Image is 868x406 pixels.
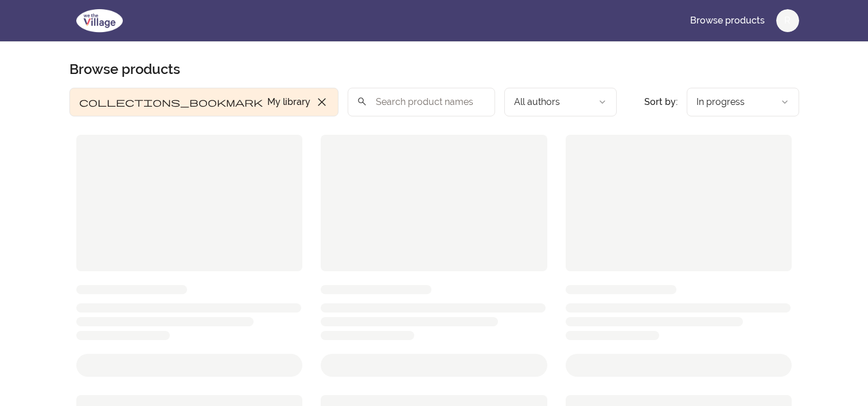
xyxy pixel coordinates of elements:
span: collections_bookmark [79,95,263,109]
button: R [776,9,799,32]
a: Browse products [681,7,774,34]
h1: Browse products [69,60,180,79]
span: search [357,93,367,110]
input: Search product names [348,88,495,116]
img: We The Village logo [69,7,130,34]
span: close [315,95,329,109]
nav: Main [681,7,799,34]
span: Sort by: [644,96,678,107]
button: Filter by author [504,88,617,116]
button: Product sort options [687,88,799,116]
button: Filter by My library [69,88,338,116]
